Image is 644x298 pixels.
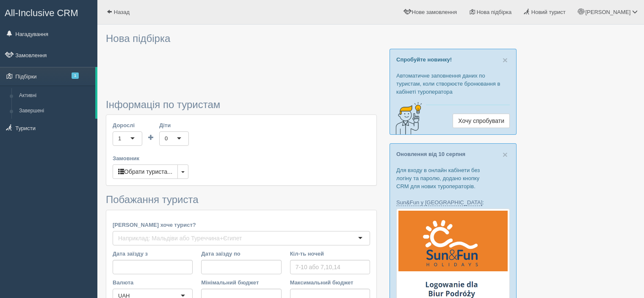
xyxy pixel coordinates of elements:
[290,279,370,287] label: Максимальний бюджет
[396,166,510,190] p: Для входу в онлайн кабінети без логіну та паролю, додано кнопку CRM для нових туроператорів.
[412,9,457,15] span: Нове замовлення
[106,194,199,205] span: Побажання туриста
[290,260,370,274] input: 7-10 або 7,10,14
[106,33,377,44] h3: Нова підбірка
[396,72,510,96] p: Автоматичне заповнення даних по туристам, коли створюєте бронювання в кабінеті туроператора
[106,99,377,110] h3: Інформація по туристам
[396,151,465,157] a: Оновлення від 10 серпня
[531,9,566,15] span: Новий турист
[503,150,508,159] button: Close
[159,121,189,129] label: Діти
[503,55,508,65] span: ×
[396,199,482,206] a: Sun&Fun у [GEOGRAPHIC_DATA]
[72,72,79,79] span: 1
[5,8,78,18] span: All-Inclusive CRM
[0,0,97,24] a: All-Inclusive CRM
[503,56,508,64] button: Close
[113,279,193,287] label: Валюта
[503,150,508,159] span: ×
[201,279,281,287] label: Мінімальний бюджет
[585,9,630,15] span: [PERSON_NAME]
[290,250,370,258] label: Кіл-ть ночей
[113,154,370,162] label: Замовник
[118,234,245,242] input: Наприклад: Мальдіви або Туреччина+Єгипет
[118,134,121,143] div: 1
[477,9,512,15] span: Нова підбірка
[453,114,510,128] a: Хочу спробувати
[390,101,424,135] img: creative-idea-2907357.png
[114,9,130,15] span: Назад
[15,103,95,119] a: Завершені
[15,88,95,103] a: Активні
[165,134,168,143] div: 0
[113,121,142,129] label: Дорослі
[396,198,510,206] p: :
[201,250,281,258] label: Дата заїзду по
[113,164,178,179] button: Обрати туриста...
[396,56,510,64] p: Спробуйте новинку!
[113,221,370,229] label: [PERSON_NAME] хоче турист?
[113,250,193,258] label: Дата заїзду з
